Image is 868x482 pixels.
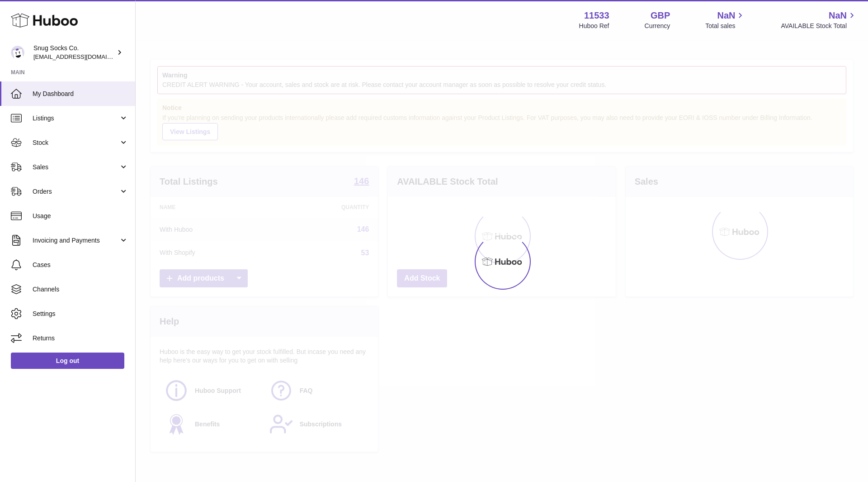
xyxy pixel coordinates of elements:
[33,261,128,269] span: Cases
[645,22,670,30] div: Currency
[33,334,128,343] span: Returns
[705,10,745,30] a: NaN Total sales
[33,114,119,123] span: Listings
[33,53,133,60] span: [EMAIL_ADDRESS][DOMAIN_NAME]
[33,212,128,220] span: Usage
[717,10,735,22] span: NaN
[33,310,128,318] span: Settings
[651,10,670,22] strong: GBP
[33,44,115,61] div: Snug Socks Co.
[781,10,857,30] a: NaN AVAILABLE Stock Total
[11,46,24,59] img: info@snugsocks.co.uk
[33,90,128,98] span: My Dashboard
[829,10,847,22] span: NaN
[33,187,119,196] span: Orders
[584,10,609,22] strong: 11533
[579,22,609,30] div: Huboo Ref
[33,285,128,294] span: Channels
[11,353,124,369] a: Log out
[781,22,857,30] span: AVAILABLE Stock Total
[33,163,119,172] span: Sales
[33,138,119,147] span: Stock
[33,236,119,245] span: Invoicing and Payments
[705,22,745,30] span: Total sales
